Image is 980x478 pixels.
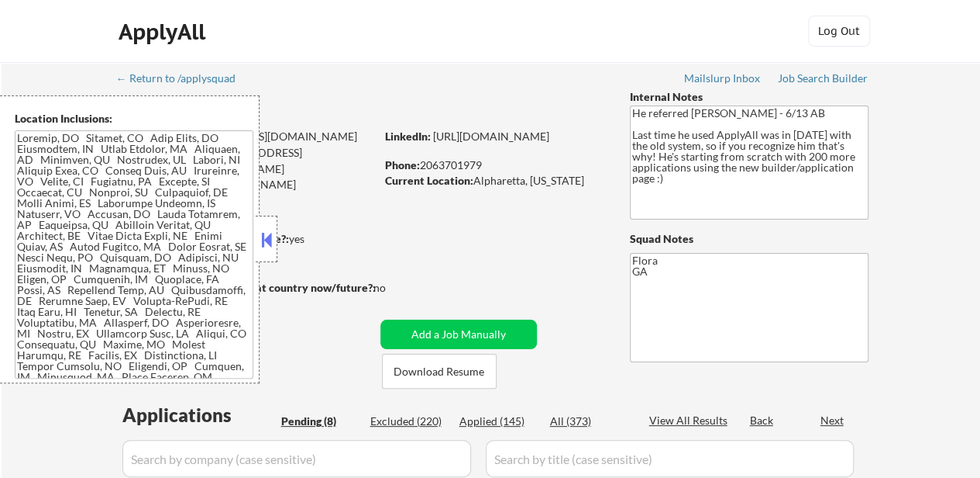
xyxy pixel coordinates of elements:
button: Log Out [808,16,870,47]
div: View All Results [649,413,732,428]
div: Back [750,413,775,428]
a: Mailslurp Inbox [684,72,762,88]
div: Alpharetta, [US_STATE] [385,173,604,189]
div: Internal Notes [630,89,868,105]
div: ← Return to /applysquad [116,73,250,84]
div: Job Search Builder [778,73,868,84]
a: Job Search Builder [778,72,868,88]
div: ApplyAll [119,19,210,45]
div: Applied (145) [459,414,537,429]
input: Search by company (case sensitive) [122,440,471,477]
strong: Current Location: [385,174,473,187]
button: Add a Job Manually [380,320,537,349]
strong: Phone: [385,158,420,171]
input: Search by title (case sensitive) [486,440,854,477]
a: ← Return to /applysquad [116,72,250,88]
div: Squad Notes [630,231,868,247]
button: Download Resume [382,354,497,389]
div: Pending (8) [281,414,359,429]
div: Next [820,413,845,428]
div: Location Inclusions: [15,111,253,126]
div: no [373,280,418,296]
div: Mailslurp Inbox [684,73,762,84]
div: All (373) [550,414,628,429]
div: Applications [122,406,276,424]
div: Excluded (220) [370,414,448,429]
div: 2063701979 [385,158,604,173]
a: [URL][DOMAIN_NAME] [433,130,549,143]
strong: LinkedIn: [385,130,431,143]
